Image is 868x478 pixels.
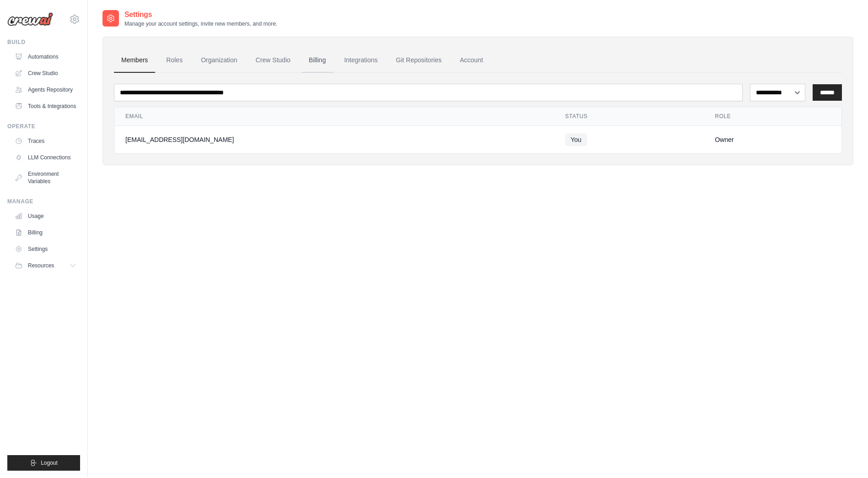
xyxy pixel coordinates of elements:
p: Manage your account settings, invite new members, and more. [124,20,277,27]
div: Build [7,38,80,46]
a: Settings [11,242,80,256]
span: Logout [41,459,58,467]
span: Resources [28,262,54,269]
a: Crew Studio [11,66,80,81]
a: Crew Studio [248,48,298,73]
button: Resources [11,258,80,273]
a: Organization [194,48,244,73]
div: [EMAIL_ADDRESS][DOMAIN_NAME] [125,135,543,144]
h2: Settings [124,9,277,20]
a: LLM Connections [11,150,80,165]
a: Roles [159,48,190,73]
a: Account [453,48,491,73]
a: Billing [302,48,333,73]
a: Tools & Integrations [11,99,80,114]
a: Environment Variables [11,167,80,189]
a: Automations [11,49,80,64]
a: Billing [11,225,80,240]
img: Logo [7,12,53,26]
button: Logout [7,455,80,471]
th: Role [704,107,841,126]
th: Status [554,107,704,126]
span: You [565,133,587,146]
div: Owner [715,135,830,144]
a: Traces [11,134,80,148]
a: Agents Repository [11,82,80,97]
div: Operate [7,123,80,130]
a: Integrations [337,48,385,73]
th: Email [114,107,554,126]
a: Usage [11,209,80,223]
div: Manage [7,198,80,205]
a: Members [114,48,155,73]
a: Git Repositories [388,48,449,73]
